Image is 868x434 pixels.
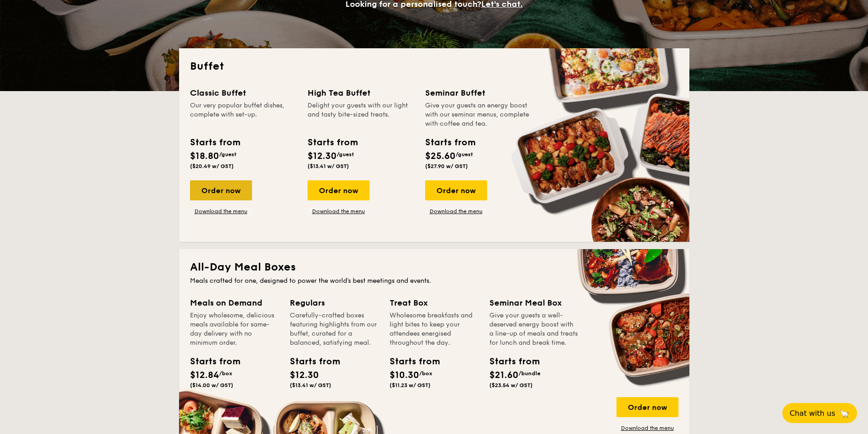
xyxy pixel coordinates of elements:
span: ($23.54 w/ GST) [489,382,533,388]
div: Regulars [290,296,379,309]
span: 🦙 [839,408,850,419]
div: Wholesome breakfasts and light bites to keep your attendees energised throughout the day. [390,311,478,347]
div: Delight your guests with our light and tasty bite-sized treats. [308,101,414,128]
span: /guest [337,151,354,158]
div: Meals crafted for one, designed to power the world's best meetings and events. [190,276,678,286]
span: $25.60 [425,151,456,162]
div: Treat Box [390,296,478,309]
span: ($27.90 w/ GST) [425,163,468,169]
div: Seminar Buffet [425,87,532,99]
div: Starts from [390,355,431,368]
div: Order now [308,180,370,200]
h2: Buffet [190,59,678,74]
div: Our very popular buffet dishes, complete with set-up. [190,101,297,128]
div: Starts from [290,355,331,368]
div: Enjoy wholesome, delicious meals available for same-day delivery with no minimum order. [190,311,279,347]
a: Download the menu [425,208,487,215]
div: Give your guests an energy boost with our seminar menus, complete with coffee and tea. [425,101,532,128]
span: /box [219,370,232,377]
div: Order now [190,180,252,200]
div: Meals on Demand [190,296,279,309]
div: Starts from [190,136,240,149]
div: Starts from [489,355,530,368]
span: /guest [219,151,236,158]
span: ($13.41 w/ GST) [308,163,349,169]
div: High Tea Buffet [308,87,414,99]
a: Download the menu [616,424,678,432]
span: /box [419,370,432,377]
div: Classic Buffet [190,87,297,99]
span: ($20.49 w/ GST) [190,163,234,169]
span: ($11.23 w/ GST) [390,382,431,388]
span: ($13.41 w/ GST) [290,382,331,388]
div: Starts from [308,136,357,149]
span: $12.84 [190,370,219,381]
span: $10.30 [390,370,419,381]
button: Chat with us🦙 [782,403,857,423]
span: $12.30 [290,370,319,381]
div: Order now [425,180,487,200]
div: Order now [616,397,678,417]
span: $21.60 [489,370,519,381]
span: /bundle [519,370,540,377]
a: Download the menu [190,208,252,215]
span: $18.80 [190,151,219,162]
div: Starts from [425,136,475,149]
div: Give your guests a well-deserved energy boost with a line-up of meals and treats for lunch and br... [489,311,578,347]
span: ($14.00 w/ GST) [190,382,233,388]
span: Chat with us [790,409,835,418]
span: /guest [456,151,473,158]
a: Download the menu [308,208,370,215]
span: $12.30 [308,151,337,162]
div: Starts from [190,355,231,368]
div: Carefully-crafted boxes featuring highlights from our buffet, curated for a balanced, satisfying ... [290,311,379,347]
h2: All-Day Meal Boxes [190,260,678,275]
div: Seminar Meal Box [489,296,578,309]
